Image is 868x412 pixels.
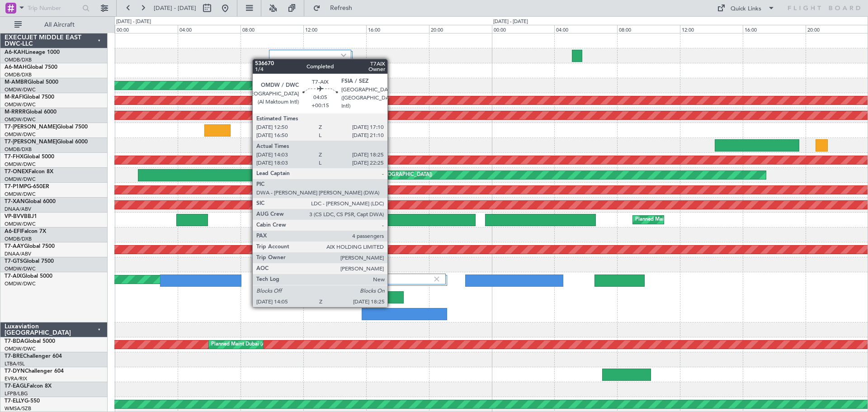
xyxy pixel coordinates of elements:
div: 00:00 [115,25,178,33]
a: T7-P1MPG-650ER [5,184,49,189]
span: T7-GTS [5,259,23,264]
a: OMDW/DWC [5,101,36,108]
a: A6-EFIFalcon 7X [5,229,46,234]
div: 16:00 [366,25,429,33]
a: T7-FHXGlobal 5000 [5,154,54,160]
a: OMDW/DWC [5,346,36,352]
a: OMDB/DXB [5,71,32,78]
a: T7-AAYGlobal 7500 [5,244,55,249]
div: Planned Maint Dubai (Al Maktoum Intl) [211,338,300,351]
a: T7-ONEXFalcon 8X [5,169,53,175]
span: A6-EFI [5,229,21,234]
a: OMDB/DXB [5,57,32,63]
span: T7-DYN [5,369,25,374]
a: DNAA/ABV [5,251,31,257]
span: T7-FHX [5,154,24,160]
span: T7-AAY [5,244,24,249]
a: T7-ELLYG-550 [5,398,40,404]
span: T7-EAGL [5,384,27,389]
a: OMDB/DXB [5,146,32,153]
div: 04:00 [554,25,617,33]
button: Quick Links [712,1,779,15]
a: OMDW/DWC [5,131,36,138]
span: T7-[PERSON_NAME] [5,139,57,145]
span: A6-KAH [5,50,25,55]
div: 08:00 [241,25,303,33]
a: VP-BVVBBJ1 [5,214,37,219]
div: 08:00 [617,25,680,33]
a: WMSA/SZB [5,405,31,412]
img: arrow-gray.svg [341,53,346,57]
span: A6-MAH [5,65,27,70]
a: OMDB/DXB [5,236,32,242]
div: Planned Maint Nice ([GEOGRAPHIC_DATA]) [635,213,736,227]
span: T7-XAN [5,199,25,204]
a: M-AMBRGlobal 5000 [5,80,58,85]
button: Refresh [309,1,363,15]
a: T7-[PERSON_NAME]Global 6000 [5,139,88,145]
span: VP-BVV [5,214,24,219]
a: T7-BREChallenger 604 [5,354,62,359]
a: T7-GTSGlobal 7500 [5,259,54,264]
span: [DATE] - [DATE] [154,4,196,12]
span: T7-ONEX [5,169,28,175]
span: T7-[PERSON_NAME] [5,124,57,130]
span: M-AMBR [5,80,28,85]
a: M-RRRRGlobal 6000 [5,109,57,115]
div: 12:00 [303,25,366,33]
a: OMDW/DWC [5,221,36,227]
a: OMDW/DWC [5,116,36,123]
a: OMDW/DWC [5,176,36,183]
span: T7-P1MP [5,184,27,189]
a: T7-[PERSON_NAME]Global 7500 [5,124,88,130]
span: M-RRRR [5,109,26,115]
a: M-RAFIGlobal 7500 [5,95,54,100]
div: [DATE] - [DATE] [116,18,151,26]
span: T7-BRE [5,354,23,359]
div: 20:00 [429,25,492,33]
a: T7-AIXGlobal 5000 [5,274,52,279]
a: OMDW/DWC [5,191,36,198]
span: T7-ELLY [5,398,24,404]
div: 12:00 [680,25,743,33]
a: T7-DYNChallenger 604 [5,369,64,374]
div: Planned Maint [GEOGRAPHIC_DATA] ([GEOGRAPHIC_DATA]) [290,168,432,182]
div: Quick Links [731,5,761,14]
div: 00:00 [492,25,555,33]
a: OMDW/DWC [5,86,36,93]
span: T7-BDA [5,339,24,344]
img: gray-close.svg [433,275,441,283]
input: Trip Number [28,1,80,15]
a: EVRA/RIX [5,375,27,382]
div: [DATE] - [DATE] [493,18,528,26]
a: LFPB/LBG [5,390,28,397]
a: OMDW/DWC [5,161,36,168]
span: T7-AIX [5,274,22,279]
span: M-RAFI [5,95,24,100]
span: Refresh [322,5,360,11]
a: OMDW/DWC [5,280,36,287]
a: OMDW/DWC [5,265,36,272]
a: LTBA/ISL [5,360,25,367]
div: 04:00 [178,25,241,33]
a: T7-BDAGlobal 5000 [5,339,55,344]
a: T7-XANGlobal 6000 [5,199,56,204]
div: 16:00 [743,25,806,33]
button: All Aircraft [10,18,98,32]
span: All Aircraft [24,22,95,28]
a: A6-MAHGlobal 7500 [5,65,57,70]
a: DNAA/ABV [5,206,31,213]
a: A6-KAHLineage 1000 [5,50,60,55]
a: T7-EAGLFalcon 8X [5,384,52,389]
